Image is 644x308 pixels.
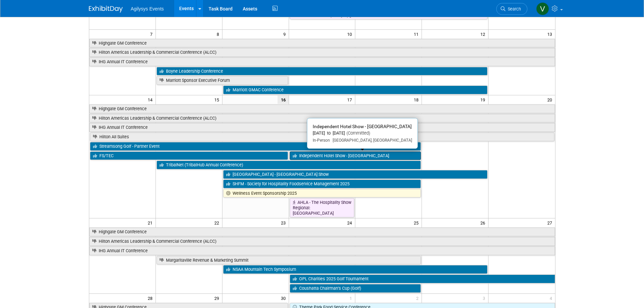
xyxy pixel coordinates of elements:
span: 18 [413,95,422,104]
span: 16 [278,95,289,104]
span: Agilysys Events [131,6,164,11]
a: OPL Charities 2025 Golf Tournament [290,275,555,283]
a: AHLA - The Hospitality Show Regional: [GEOGRAPHIC_DATA] [290,198,355,217]
span: (Committed) [345,131,370,136]
span: 24 [347,218,355,227]
a: Hilton Americas Leadership & Commercial Conference (ALCC) [89,48,555,57]
div: [DATE] to [DATE] [313,131,412,136]
a: Hilton Americas Leadership & Commercial Conference (ALCC) [89,114,555,123]
a: Hilton All Suites [90,133,554,141]
span: In-Person [313,138,330,143]
a: IHG Annual IT Conference [89,57,555,66]
span: 15 [214,95,222,104]
a: SHFM - Society for Hospitality Foodservice Management 2025 [223,180,421,188]
span: 4 [549,294,555,302]
span: 22 [214,218,222,227]
a: Streamsong Golf - Partner Event [90,142,421,151]
img: ExhibitDay [89,6,123,13]
span: 3 [482,294,488,302]
span: 28 [147,294,156,302]
span: 23 [280,218,289,227]
span: Independent Hotel Show - [GEOGRAPHIC_DATA] [313,124,412,129]
a: Boyne Leadership Conference [157,67,487,76]
span: 25 [413,218,422,227]
span: 10 [347,30,355,38]
a: Coushatta Chairman’s Cup (Golf) [290,284,421,293]
a: Wellness Event Sponsorship 2025 [223,189,421,198]
a: NSAA Mountain Tech Symposium [223,265,487,274]
span: 30 [280,294,289,302]
span: 20 [547,95,555,104]
a: Marriott GMAC Conference [223,86,487,94]
a: Independent Hotel Show - [GEOGRAPHIC_DATA] [290,151,421,160]
span: 2 [415,294,422,302]
a: Search [496,3,527,15]
a: Hilton Americas Leadership & Commercial Conference (ALCC) [89,237,555,246]
span: Search [505,6,521,11]
span: 13 [547,30,555,38]
span: 26 [480,218,488,227]
a: IHG Annual IT Conference [89,123,555,132]
a: Highgate GM Conference [89,228,555,236]
a: IHG Annual IT Conference [89,246,555,255]
span: 7 [149,30,156,38]
span: 8 [216,30,222,38]
span: 9 [283,30,289,38]
a: Margaritaville Revenue & Marketing Summit [157,256,421,265]
a: Highgate GM Conference [89,39,555,48]
span: 11 [413,30,422,38]
a: Marriott Sponsor Executive Forum [157,76,288,85]
span: 12 [480,30,488,38]
span: 19 [480,95,488,104]
span: 17 [347,95,355,104]
span: 14 [147,95,156,104]
span: [GEOGRAPHIC_DATA], [GEOGRAPHIC_DATA] [330,138,412,143]
a: TribalNet (TribalHub Annual Conference) [157,161,421,169]
span: 1 [349,294,355,302]
img: Vaitiare Munoz [536,2,549,15]
a: [GEOGRAPHIC_DATA] - [GEOGRAPHIC_DATA] Show [223,170,487,179]
span: 27 [547,218,555,227]
a: Highgate GM Conference [89,104,555,113]
a: FS/TEC [90,151,288,160]
span: 21 [147,218,156,227]
span: 29 [214,294,222,302]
